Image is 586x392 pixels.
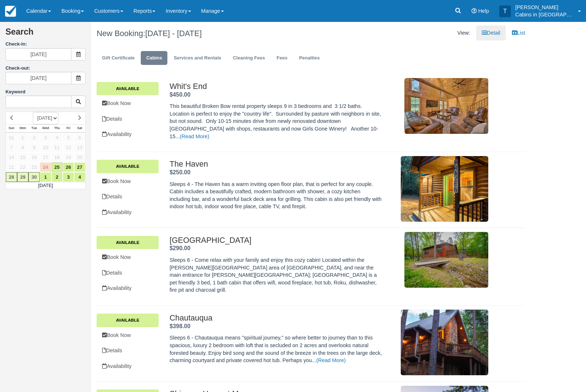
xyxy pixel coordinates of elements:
strong: Price: $290 [170,245,190,251]
a: Cabins [141,51,167,65]
a: 5 [63,133,74,143]
li: View: [452,26,476,40]
strong: Price: $450 [170,92,190,98]
a: 27 [74,162,85,172]
th: Sun [6,124,17,132]
a: 30 [28,172,40,182]
img: M1-1 [401,156,488,222]
a: Detail [476,26,506,40]
a: Available [97,236,159,249]
th: Tue [28,124,40,132]
i: Help [471,8,477,13]
a: Book Now [97,174,159,189]
a: 1 [40,172,51,182]
p: Sleeps 6 - Come relax with your family and enjoy this cozy cabin! Located within the [PERSON_NAME... [170,256,382,294]
h2: Whit's End [170,82,382,91]
a: Availability [97,205,159,220]
a: Book Now [97,250,159,265]
a: 31 [6,133,17,143]
a: Fees [271,51,293,65]
p: Cabins in [GEOGRAPHIC_DATA] [515,11,574,18]
h2: [GEOGRAPHIC_DATA] [170,236,382,245]
a: 19 [63,152,74,162]
a: 7 [6,143,17,152]
a: Details [97,343,159,358]
a: 10 [40,143,51,152]
button: Keyword Search [71,96,86,108]
a: 4 [51,133,63,143]
a: 26 [63,162,74,172]
a: 2 [51,172,63,182]
a: 20 [74,152,85,162]
a: 23 [28,162,40,172]
p: Sleeps 4 - The Haven has a warm inviting open floor plan, that is perfect for any couple. Cabin i... [170,181,382,210]
a: Availability [97,127,159,142]
label: Check-in: [5,41,86,48]
a: 6 [74,133,85,143]
td: [DATE] [6,182,86,189]
img: M96-3 [401,310,488,375]
label: Keyword [5,89,26,94]
h2: Search [5,27,86,41]
strong: Price: $398 [170,323,190,329]
th: Fri [63,124,74,132]
label: Check-out: [5,65,30,71]
a: 11 [51,143,63,152]
a: 18 [51,152,63,162]
p: This beautiful Broken Bow rental property sleeps 9 in 3 bedrooms and 3 1/2 baths. Location is per... [170,102,382,140]
a: List [507,26,531,40]
a: 1 [17,133,28,143]
a: 13 [74,143,85,152]
img: M255-1 [404,232,488,288]
a: 22 [17,162,28,172]
a: 12 [63,143,74,152]
a: Details [97,189,159,204]
a: 17 [40,152,51,162]
th: Wed [40,124,51,132]
a: Penalties [294,51,325,65]
a: Available [97,82,159,95]
a: (Read More) [180,133,209,139]
a: 24 [40,162,51,172]
a: 21 [6,162,17,172]
a: 3 [63,172,74,182]
h1: New Booking: [97,29,306,38]
a: 28 [6,172,17,182]
a: Availability [97,359,159,374]
a: Availability [97,281,159,296]
span: [DATE] - [DATE] [145,29,202,38]
a: 3 [40,133,51,143]
p: [PERSON_NAME] [515,4,574,11]
a: 29 [17,172,28,182]
th: Thu [51,124,63,132]
a: Gift Certificate [97,51,140,65]
a: 25 [51,162,63,172]
h2: Chautauqua [170,314,382,322]
a: 9 [28,143,40,152]
a: Book Now [97,328,159,343]
a: 8 [17,143,28,152]
img: checkfront-main-nav-mini-logo.png [5,6,16,17]
p: Sleeps 6 - Chautauqua means "spiritual journey," so where better to journey than to this spacious... [170,334,382,364]
a: 16 [28,152,40,162]
a: Cleaning Fees [228,51,271,65]
a: 4 [74,172,85,182]
th: Sat [74,124,85,132]
a: 14 [6,152,17,162]
a: Available [97,314,159,327]
span: Help [478,8,489,14]
a: Services and Rentals [168,51,226,65]
a: (Read More) [316,357,346,363]
a: Book Now [97,96,159,111]
div: T [499,5,511,17]
th: Mon [17,124,28,132]
a: Details [97,265,159,280]
a: Available [97,160,159,173]
a: 15 [17,152,28,162]
a: Details [97,112,159,127]
strong: Price: $250 [170,169,190,175]
a: 2 [28,133,40,143]
img: M285-1 [404,78,488,134]
h2: The Haven [170,160,382,168]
